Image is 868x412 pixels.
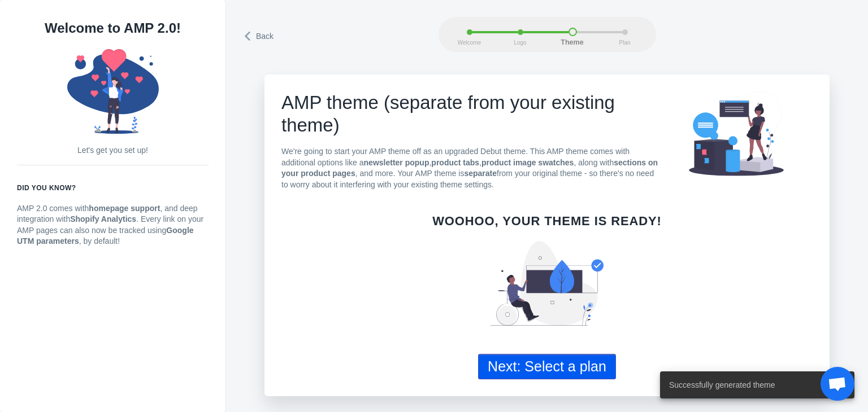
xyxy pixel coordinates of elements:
[611,40,639,46] span: Plan
[455,40,484,46] span: Welcome
[464,169,497,178] b: separate
[17,17,209,40] h1: Welcome to AMP 2.0!
[669,379,775,391] span: Successfully generated theme
[17,226,194,246] strong: Google UTM parameters
[256,30,274,42] span: Back
[506,40,535,46] span: Logo
[821,367,854,401] div: Açık sohbet
[17,145,209,156] p: Let's get you set up!
[17,203,209,247] p: AMP 2.0 comes with , and deep integration with . Every link on your AMP pages can also now be tra...
[243,28,275,43] a: Back
[431,158,479,167] strong: product tabs
[281,146,660,190] p: We're going to start your AMP theme off as an upgraded Debut theme. This AMP theme comes with add...
[281,216,813,227] h6: Woohoo, your theme is ready!
[481,158,574,167] strong: product image swatches
[89,204,160,213] strong: homepage support
[17,182,209,194] h6: Did you know?
[478,354,616,379] button: Next: Select a plan
[558,39,587,47] span: Theme
[70,214,136,223] strong: Shopify Analytics
[281,91,660,137] h1: AMP theme (separate from your existing theme)
[364,158,429,167] strong: newsletter popup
